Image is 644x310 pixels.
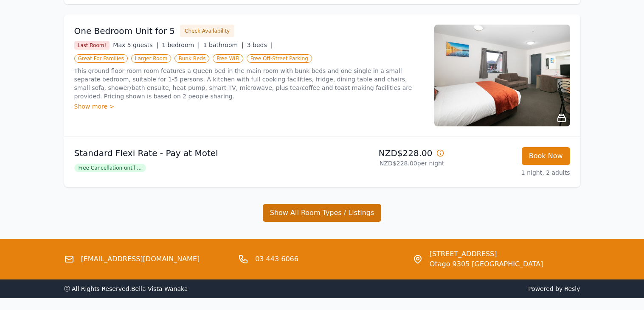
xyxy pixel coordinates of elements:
[451,168,570,177] p: 1 night, 2 adults
[131,54,172,63] span: Larger Room
[255,254,298,264] a: 03 443 6066
[180,25,234,37] button: Check Availability
[74,102,424,111] div: Show more >
[74,147,319,159] p: Standard Flexi Rate - Pay at Motel
[430,259,543,269] span: Otago 9305 [GEOGRAPHIC_DATA]
[81,254,200,264] a: [EMAIL_ADDRESS][DOMAIN_NAME]
[74,25,175,37] h3: One Bedroom Unit for 5
[564,285,580,292] a: Resly
[326,159,444,168] p: NZD$228.00 per night
[74,164,146,172] span: Free Cancellation until ...
[263,204,382,222] button: Show All Room Types / Listings
[430,249,543,259] span: [STREET_ADDRESS]
[74,54,128,63] span: Great For Families
[203,42,244,48] span: 1 bathroom |
[326,285,580,293] span: Powered by
[522,147,570,165] button: Book Now
[64,285,188,292] span: ⓒ All Rights Reserved. Bella Vista Wanaka
[74,67,424,101] p: This ground floor room room features a Queen bed in the main room with bunk beds and one single i...
[74,41,110,50] span: Last Room!
[113,42,158,48] span: Max 5 guests |
[247,42,273,48] span: 3 beds |
[326,147,444,159] p: NZD$228.00
[162,42,200,48] span: 1 bedroom |
[174,54,209,63] span: Bunk Beds
[213,54,243,63] span: Free WiFi
[247,54,312,63] span: Free Off-Street Parking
